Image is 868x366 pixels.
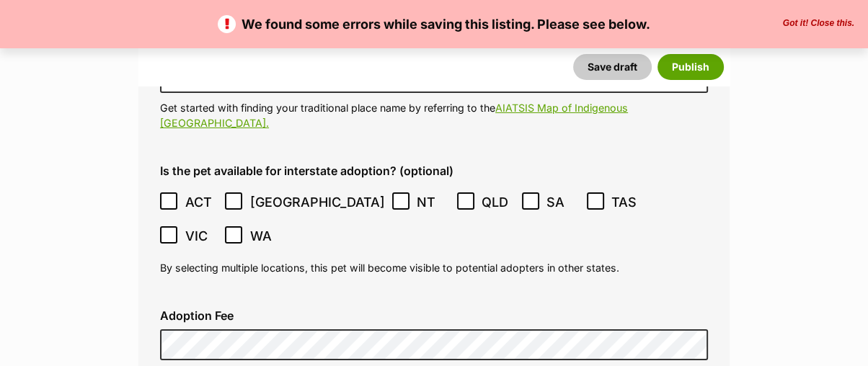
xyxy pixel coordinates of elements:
button: Save draft [573,54,652,80]
button: Publish [657,54,724,80]
label: Adoption Fee [160,309,708,322]
p: We found some errors while saving this listing. Please see below. [14,14,854,34]
span: SA [546,192,579,212]
label: Is the pet available for interstate adoption? (optional) [160,164,708,177]
span: WA [250,226,283,246]
span: TAS [611,192,644,212]
span: ACT [185,192,218,212]
p: By selecting multiple locations, this pet will become visible to potential adopters in other states. [160,260,708,275]
span: VIC [185,226,218,246]
span: NT [417,192,449,212]
a: AIATSIS Map of Indigenous [GEOGRAPHIC_DATA]. [160,102,628,129]
span: [GEOGRAPHIC_DATA] [250,192,385,212]
span: QLD [482,192,514,212]
p: Get started with finding your traditional place name by referring to the [160,100,708,131]
button: Close the banner [779,18,859,30]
